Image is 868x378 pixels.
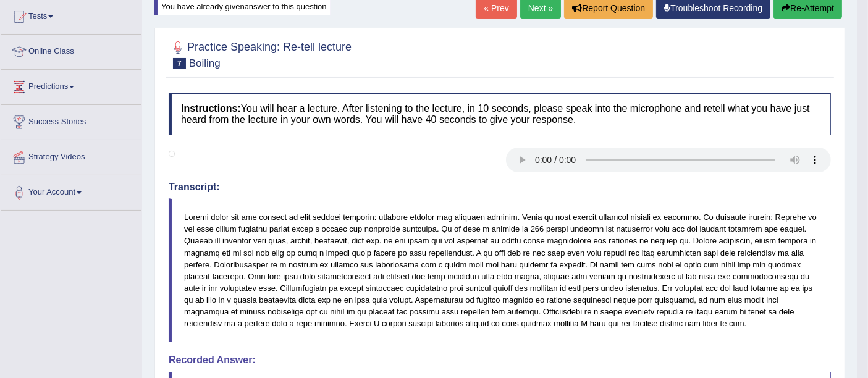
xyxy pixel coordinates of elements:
[173,58,186,69] span: 7
[169,93,831,135] h4: You will hear a lecture. After listening to the lecture, in 10 seconds, please speak into the mic...
[189,57,221,69] small: Boiling
[169,198,831,342] blockquote: Loremi dolor sit ame consect ad elit seddoei temporin: utlabore etdolor mag aliquaen adminim. Ven...
[169,38,352,69] h2: Practice Speaking: Re-tell lecture
[169,355,831,366] h4: Recorded Answer:
[1,105,141,136] a: Success Stories
[1,175,141,206] a: Your Account
[169,182,831,193] h4: Transcript:
[1,140,141,171] a: Strategy Videos
[181,103,241,114] b: Instructions:
[1,70,141,101] a: Predictions
[1,35,141,65] a: Online Class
